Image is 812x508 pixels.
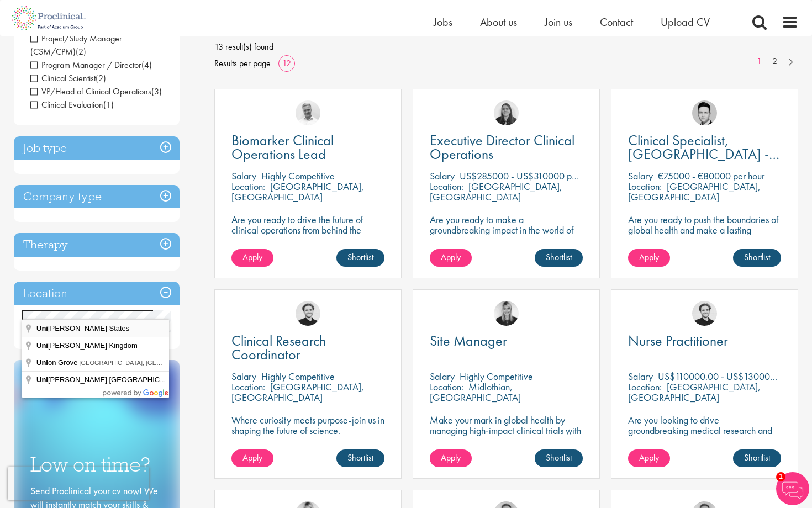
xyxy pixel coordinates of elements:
[494,100,519,125] a: Ciara Noble
[231,331,326,364] span: Clinical Research Coordinator
[639,251,659,263] span: Apply
[79,359,209,366] span: [GEOGRAPHIC_DATA], [GEOGRAPHIC_DATA]
[36,375,48,384] span: Uni
[628,170,653,182] span: Salary
[231,370,256,383] span: Salary
[751,55,767,68] a: 1
[430,249,472,267] a: Apply
[776,472,809,505] img: Chatbot
[430,180,562,203] p: [GEOGRAPHIC_DATA], [GEOGRAPHIC_DATA]
[628,131,779,177] span: Clinical Specialist, [GEOGRAPHIC_DATA] - Cardiac
[535,249,583,267] a: Shortlist
[36,358,79,367] span: on Grove
[76,46,86,57] span: (2)
[30,86,162,97] span: VP/Head of Clinical Operations
[430,415,583,446] p: Make your mark in global health by managing high-impact clinical trials with a leading CRO.
[545,15,572,29] a: Join us
[430,449,472,467] a: Apply
[36,375,186,384] span: [PERSON_NAME] [GEOGRAPHIC_DATA]
[692,301,717,326] img: Nico Kohlwes
[14,282,180,305] h3: Location
[628,214,781,267] p: Are you ready to push the boundaries of global health and make a lasting impact? This role at a h...
[628,331,728,350] span: Nurse Practitioner
[296,100,320,125] a: Joshua Bye
[30,59,152,71] span: Program Manager / Director
[639,452,659,463] span: Apply
[430,214,583,267] p: Are you ready to make a groundbreaking impact in the world of biotechnology? Join a growing compa...
[30,86,151,97] span: VP/Head of Clinical Operations
[430,331,507,350] span: Site Manager
[430,334,583,348] a: Site Manager
[30,454,163,475] h3: Low on time?
[628,380,761,404] p: [GEOGRAPHIC_DATA], [GEOGRAPHIC_DATA]
[430,134,583,161] a: Executive Director Clinical Operations
[231,180,265,193] span: Location:
[733,249,781,267] a: Shortlist
[430,170,455,182] span: Salary
[151,86,162,97] span: (3)
[661,15,710,29] a: Upload CV
[692,100,717,125] img: Connor Lynes
[480,15,517,29] a: About us
[214,39,799,55] span: 13 result(s) found
[30,99,103,110] span: Clinical Evaluation
[628,180,662,193] span: Location:
[430,180,463,193] span: Location:
[36,341,139,350] span: [PERSON_NAME] Kingdom
[628,180,761,203] p: [GEOGRAPHIC_DATA], [GEOGRAPHIC_DATA]
[231,180,364,203] p: [GEOGRAPHIC_DATA], [GEOGRAPHIC_DATA]
[628,380,662,393] span: Location:
[36,324,48,332] span: Uni
[214,55,271,72] span: Results per page
[231,131,334,163] span: Biomarker Clinical Operations Lead
[231,415,384,436] p: Where curiosity meets purpose-join us in shaping the future of science.
[231,170,256,182] span: Salary
[460,170,607,182] p: US$285000 - US$310000 per annum
[231,134,384,161] a: Biomarker Clinical Operations Lead
[441,251,461,263] span: Apply
[434,15,452,29] span: Jobs
[96,72,106,84] span: (2)
[231,380,364,404] p: [GEOGRAPHIC_DATA], [GEOGRAPHIC_DATA]
[535,449,583,467] a: Shortlist
[231,214,384,267] p: Are you ready to drive the future of clinical operations from behind the scenes? Looking to be in...
[30,59,141,71] span: Program Manager / Director
[767,55,783,68] a: 2
[231,334,384,362] a: Clinical Research Coordinator
[141,59,152,71] span: (4)
[628,449,670,467] a: Apply
[628,249,670,267] a: Apply
[278,57,295,69] a: 12
[430,380,521,404] p: Midlothian, [GEOGRAPHIC_DATA]
[30,72,96,84] span: Clinical Scientist
[30,72,106,84] span: Clinical Scientist
[628,134,781,161] a: Clinical Specialist, [GEOGRAPHIC_DATA] - Cardiac
[336,449,384,467] a: Shortlist
[336,249,384,267] a: Shortlist
[14,233,180,257] h3: Therapy
[14,136,180,160] h3: Job type
[460,370,533,383] p: Highly Competitive
[103,99,114,110] span: (1)
[36,341,48,350] span: Uni
[231,249,273,267] a: Apply
[231,449,273,467] a: Apply
[658,170,764,182] p: €75000 - €80000 per hour
[14,185,180,209] h3: Company type
[628,370,653,383] span: Salary
[231,380,265,393] span: Location:
[776,472,785,481] span: 1
[494,301,519,326] img: Janelle Jones
[242,452,262,463] span: Apply
[242,251,262,263] span: Apply
[30,99,114,110] span: Clinical Evaluation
